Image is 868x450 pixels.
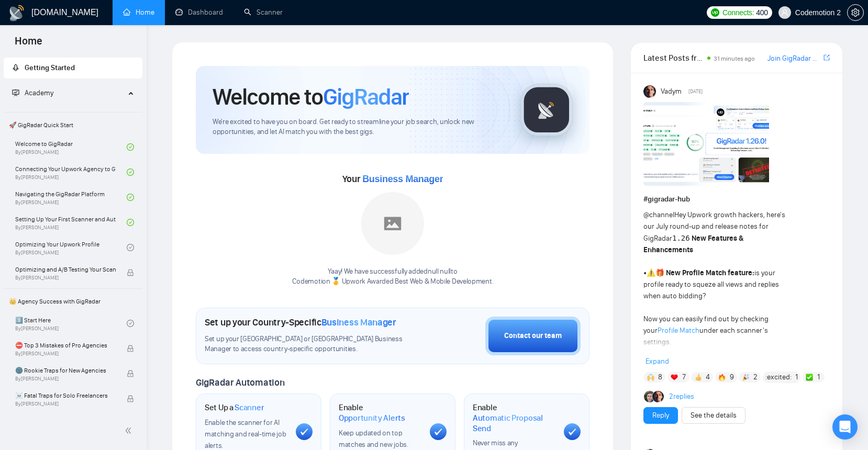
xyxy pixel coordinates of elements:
[824,53,830,62] span: export
[520,84,573,136] img: gigradar-logo.png
[123,8,154,17] a: homeHome
[485,317,581,355] button: Contact our team
[292,277,494,287] p: Codemotion 🥇 Upwork Awarded Best Web & Mobile Development .
[205,334,430,354] span: Set up your [GEOGRAPHIC_DATA] or [GEOGRAPHIC_DATA] Business Manager to access country-specific op...
[15,340,116,351] span: ⛔ Top 3 Mistakes of Pro Agencies
[806,374,813,381] img: ✅
[671,374,678,381] img: ❤️
[643,407,678,424] button: Reply
[832,414,858,440] div: Open Intercom Messenger
[244,8,283,17] a: searchScanner
[127,168,134,176] span: check-circle
[339,429,408,449] span: Keep updated on top matches and new jobs.
[682,407,745,424] button: See the details
[362,174,443,184] span: Business Manager
[643,85,656,98] img: Vadym
[196,377,284,388] span: GigRadar Automation
[125,425,135,436] span: double-left
[5,115,141,136] span: 🚀 GigRadar Quick Start
[688,87,703,96] span: [DATE]
[824,53,830,63] a: export
[25,88,53,97] span: Academy
[361,192,424,255] img: placeholder.png
[767,53,821,64] a: Join GigRadar Slack Community
[15,264,116,275] span: Optimizing and A/B Testing Your Scanner for Better Results
[647,268,655,277] span: ⚠️
[643,51,704,64] span: Latest Posts from the GigRadar Community
[765,372,792,383] span: :excited:
[205,402,264,413] h1: Set Up a
[646,357,669,366] span: Expand
[15,376,116,382] span: By [PERSON_NAME]
[127,219,134,226] span: check-circle
[643,194,830,205] h1: # gigradar-hub
[175,8,223,17] a: dashboardDashboard
[4,58,142,78] li: Getting Started
[339,413,405,423] span: Opportunity Alerts
[25,63,75,72] span: Getting Started
[127,370,134,377] span: lock
[781,9,788,16] span: user
[847,8,864,17] a: setting
[711,8,719,17] img: upwork-logo.png
[753,372,758,383] span: 2
[15,312,127,335] a: 1️⃣ Start HereBy[PERSON_NAME]
[643,210,674,219] span: @channel
[817,372,820,383] span: 1
[15,161,127,184] a: Connecting Your Upwork Agency to GigRadarBy[PERSON_NAME]
[652,410,669,421] a: Reply
[847,4,864,21] button: setting
[6,33,51,55] span: Home
[205,317,396,328] h1: Set up your Country-Specific
[5,291,141,312] span: 👑 Agency Success with GigRadar
[15,401,116,407] span: By [PERSON_NAME]
[213,83,409,111] h1: Welcome to
[795,372,798,383] span: 1
[127,269,134,276] span: lock
[342,173,443,185] span: Your
[672,234,690,242] code: 1.26
[691,410,737,421] a: See the details
[12,64,19,71] span: rocket
[213,117,504,137] span: We're excited to have you on board. Get ready to streamline your job search, unlock new opportuni...
[848,8,863,17] span: setting
[718,374,726,381] img: 🔥
[205,418,286,450] span: Enable the scanner for AI matching and real-time job alerts.
[706,372,710,383] span: 4
[15,390,116,401] span: ☠️ Fatal Traps for Solo Freelancers
[12,88,53,97] span: Academy
[15,236,127,259] a: Optimizing Your Upwork ProfileBy[PERSON_NAME]
[235,402,264,413] span: Scanner
[473,402,555,433] h1: Enable
[655,268,664,277] span: 🎁
[658,326,699,335] a: Profile Match
[8,5,25,21] img: logo
[127,395,134,402] span: lock
[669,391,694,402] a: 2replies
[504,330,562,342] div: Contact our team
[339,402,421,423] h1: Enable
[15,136,127,159] a: Welcome to GigRadarBy[PERSON_NAME]
[15,211,127,234] a: Setting Up Your First Scanner and Auto-BidderBy[PERSON_NAME]
[722,7,754,18] span: Connects:
[15,186,127,209] a: Navigating the GigRadar PlatformBy[PERSON_NAME]
[714,55,755,62] span: 31 minutes ago
[473,413,555,433] span: Automatic Proposal Send
[321,317,396,328] span: Business Manager
[661,86,682,97] span: Vadym
[127,345,134,352] span: lock
[292,267,494,287] div: Yaay! We have successfully added null null to
[647,374,654,381] img: 🙌
[682,372,686,383] span: 7
[127,194,134,201] span: check-circle
[12,89,19,96] span: fund-projection-screen
[742,374,750,381] img: 🎉
[658,372,662,383] span: 8
[643,234,743,254] strong: New Features & Enhancements
[15,275,116,281] span: By [PERSON_NAME]
[15,351,116,357] span: By [PERSON_NAME]
[756,7,767,18] span: 400
[643,102,769,186] img: F09AC4U7ATU-image.png
[730,372,734,383] span: 9
[127,143,134,151] span: check-circle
